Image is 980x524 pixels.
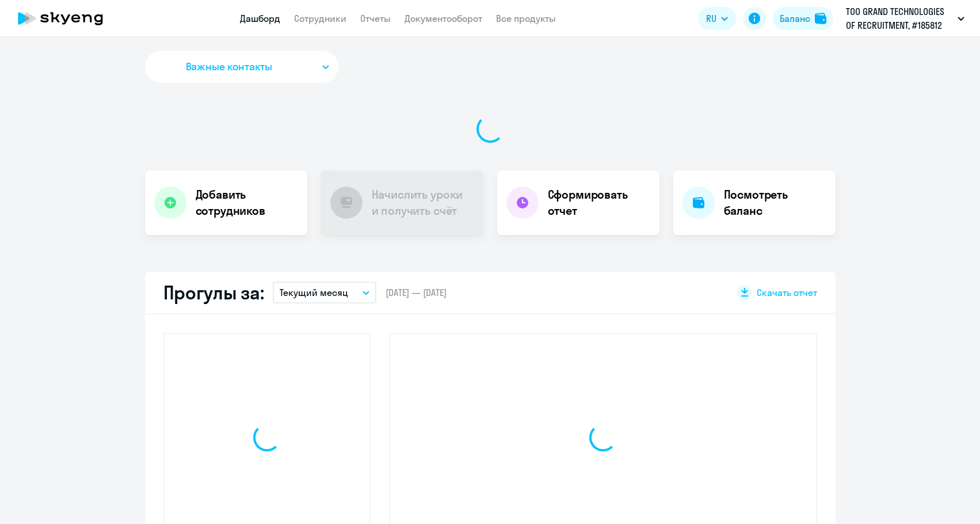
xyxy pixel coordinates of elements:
a: Дашборд [240,13,280,24]
a: Сотрудники [294,13,346,24]
p: Текущий месяц [280,286,348,299]
span: RU [706,12,716,25]
img: balance [815,13,826,24]
p: ТОО GRAND TECHNOLOGIES OF RECRUITMENT, #185812 [846,5,953,32]
h4: Посмотреть баланс [724,187,826,219]
span: Скачать отчет [757,286,817,299]
a: Все продукты [496,13,556,24]
h4: Сформировать отчет [548,187,650,219]
span: [DATE] — [DATE] [386,286,447,299]
a: Отчеты [360,13,391,24]
button: Текущий месяц [273,282,376,303]
a: Документооборот [405,13,482,24]
button: Важные контакты [145,51,338,83]
h4: Начислить уроки и получить счёт [372,187,472,219]
button: Балансbalance [773,7,833,30]
h4: Добавить сотрудников [196,187,298,219]
div: Баланс [780,12,810,25]
button: ТОО GRAND TECHNOLOGIES OF RECRUITMENT, #185812 [840,5,970,32]
span: Важные контакты [186,59,272,74]
h2: Прогулы за: [163,281,264,304]
button: RU [698,7,736,30]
